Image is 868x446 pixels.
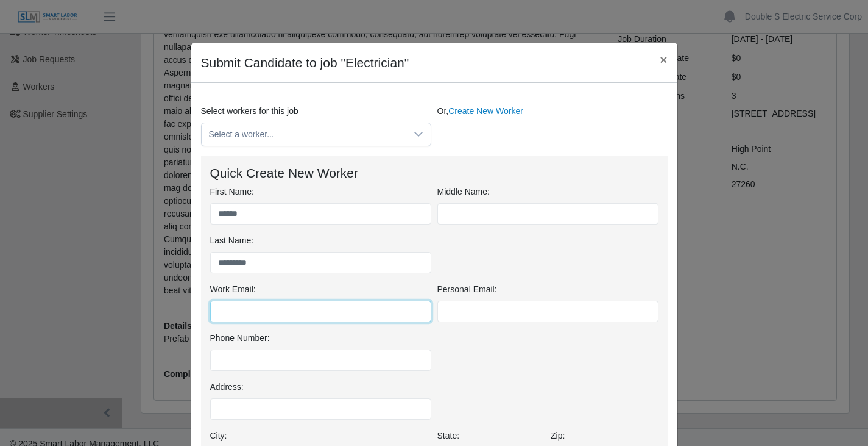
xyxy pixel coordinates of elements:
label: Last Name: [210,234,254,247]
div: Or, [434,105,671,146]
h4: Submit Candidate to job "Electrician" [201,53,409,73]
h4: Quick Create New Worker [210,165,658,181]
span: × [660,52,667,67]
span: Select a worker... [202,123,406,146]
label: Address: [210,381,244,394]
label: First Name: [210,185,254,198]
body: Rich Text Area. Press ALT-0 for help. [10,10,454,23]
label: Phone Number: [210,332,270,345]
label: Middle Name: [437,185,490,198]
button: Close [650,43,677,76]
a: Create New Worker [448,106,523,116]
label: Personal Email: [437,283,497,296]
label: Work Email: [210,283,256,296]
label: Select workers for this job [201,105,298,118]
